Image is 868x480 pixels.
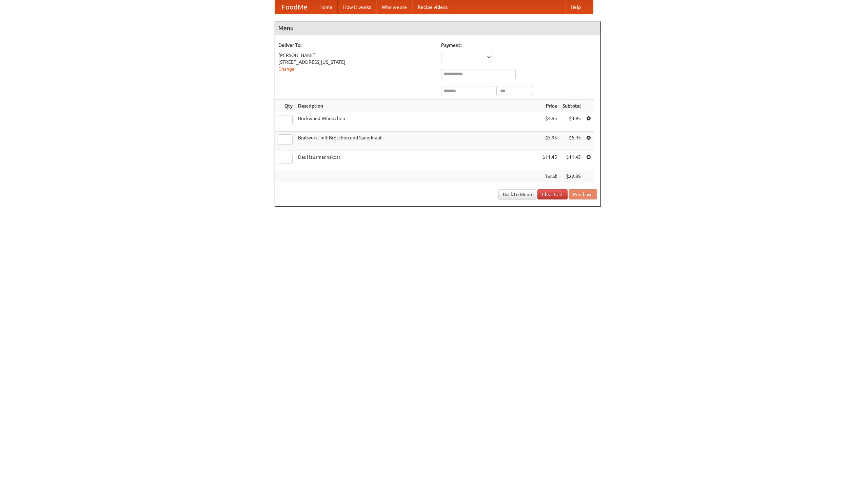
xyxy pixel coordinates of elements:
[295,151,540,170] td: Das Hausmannskost
[376,0,412,14] a: Who we are
[441,42,597,49] h5: Payment:
[278,52,434,59] div: [PERSON_NAME]
[560,112,584,132] td: $4.95
[540,132,560,151] td: $5.95
[412,0,453,14] a: Recipe videos
[295,112,540,132] td: Bockwurst Würstchen
[278,66,295,72] a: Change
[540,100,560,112] th: Price
[278,59,434,65] div: [STREET_ADDRESS][US_STATE]
[560,151,584,170] td: $11.45
[540,170,560,183] th: Total:
[560,132,584,151] td: $5.95
[338,0,376,14] a: How it works
[498,189,536,199] a: Back to Menu
[540,112,560,132] td: $4.95
[275,21,600,35] h4: Menu
[275,0,314,14] a: FoodMe
[295,100,540,112] th: Description
[560,170,584,183] th: $22.35
[560,100,584,112] th: Subtotal
[278,42,434,49] h5: Deliver To:
[314,0,338,14] a: Home
[275,100,295,112] th: Qty
[569,189,597,199] button: Purchase
[537,189,568,199] a: Clear Cart
[295,132,540,151] td: Bratwurst mit Brötchen und Sauerkraut
[565,0,586,14] a: Help
[540,151,560,170] td: $11.45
